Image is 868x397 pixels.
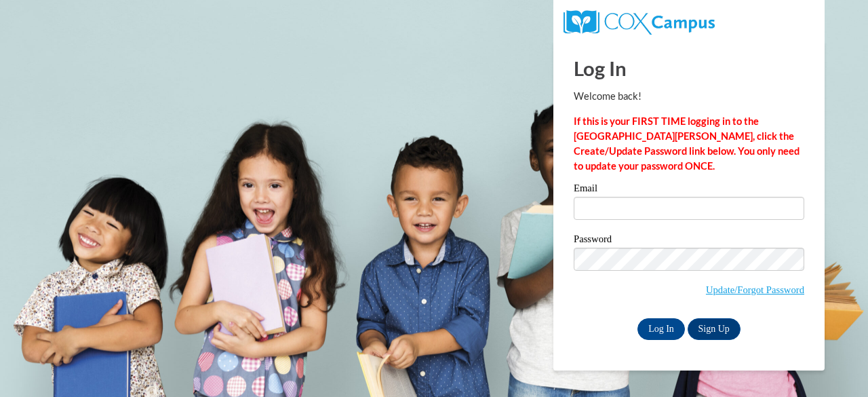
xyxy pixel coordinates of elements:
[637,318,685,340] input: Log In
[574,89,804,104] p: Welcome back!
[574,234,804,248] label: Password
[564,10,715,35] img: COX Campus
[574,115,800,172] strong: If this is your FIRST TIME logging in to the [GEOGRAPHIC_DATA][PERSON_NAME], click the Create/Upd...
[706,284,804,295] a: Update/Forgot Password
[574,183,804,197] label: Email
[688,318,741,340] a: Sign Up
[574,54,804,82] h1: Log In
[564,16,715,27] a: COX Campus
